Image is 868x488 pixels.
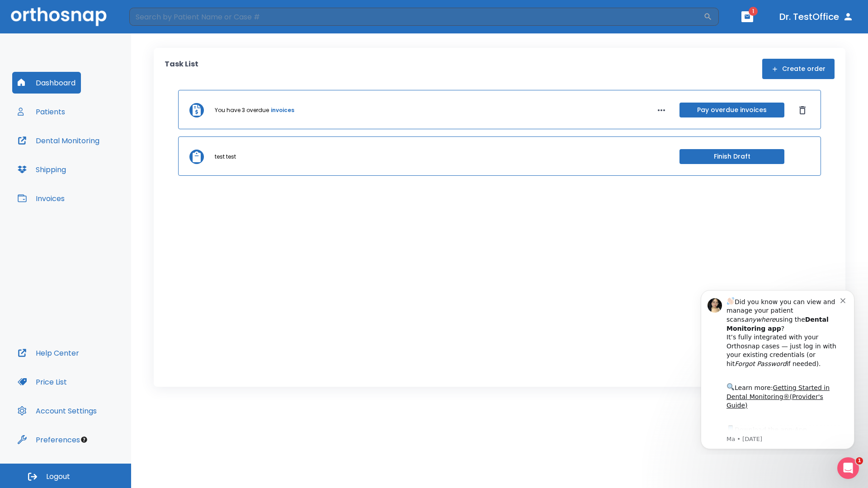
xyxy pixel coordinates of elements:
[271,106,294,114] a: invoices
[39,153,153,161] p: Message from Ma, sent 8w ago
[12,101,71,122] button: Patients
[12,400,102,422] button: Account Settings
[39,144,120,160] a: App Store
[12,188,70,209] button: Invoices
[12,159,71,180] button: Shipping
[687,282,868,455] iframe: Intercom notifications message
[153,14,160,21] button: Dismiss notification
[12,130,105,151] button: Dental Monitoring
[837,457,859,479] iframe: Intercom live chat
[12,371,72,393] button: Price List
[12,72,81,94] button: Dashboard
[165,59,198,79] p: Task List
[11,7,107,26] img: Orthosnap
[679,103,784,117] button: Pay overdue invoices
[749,7,758,16] span: 1
[12,429,85,450] button: Preferences
[856,457,863,465] span: 1
[12,342,85,364] button: Help Center
[215,153,236,161] p: test test
[80,436,88,444] div: Tooltip anchor
[762,59,835,79] button: Create order
[215,106,269,114] p: You have 3 overdue
[46,472,70,482] span: Logout
[129,8,703,26] input: Search by Patient Name or Case #
[795,103,810,117] button: Dismiss
[679,149,784,164] button: Finish Draft
[39,142,153,188] div: Download the app: | ​ Let us know if you need help getting started!
[776,9,857,25] button: Dr. TestOffice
